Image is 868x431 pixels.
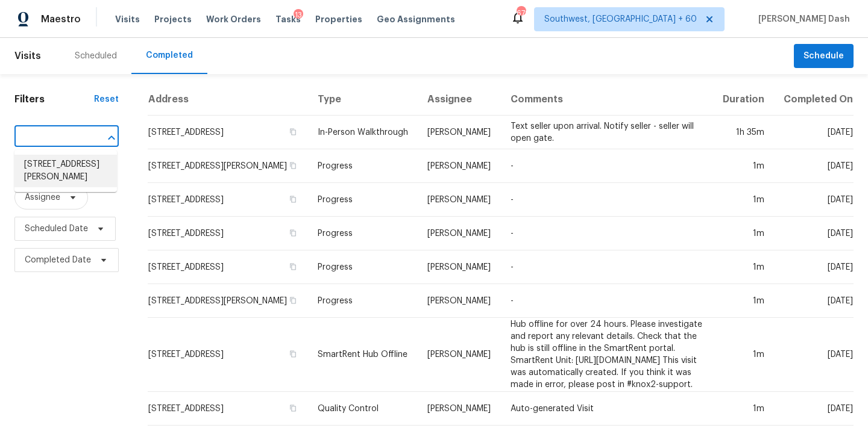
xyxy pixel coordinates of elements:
[115,13,140,25] span: Visits
[148,284,308,318] td: [STREET_ADDRESS][PERSON_NAME]
[294,9,303,21] div: 13
[275,15,301,23] span: Tasks
[774,250,854,284] td: [DATE]
[148,183,308,217] td: [STREET_ADDRESS]
[14,93,94,105] h1: Filters
[774,217,854,250] td: [DATE]
[712,116,773,149] td: 1h 35m
[288,228,298,238] button: Copy Address
[753,13,850,25] span: [PERSON_NAME] Dash
[418,284,500,318] td: [PERSON_NAME]
[308,250,418,284] td: Progress
[75,50,117,62] div: Scheduled
[154,13,192,25] span: Projects
[501,149,712,183] td: -
[712,149,773,183] td: 1m
[14,128,85,147] input: Search for an address...
[14,43,41,69] span: Visits
[315,13,362,25] span: Properties
[712,217,773,250] td: 1m
[148,84,308,116] th: Address
[794,44,854,69] button: Schedule
[288,349,298,359] button: Copy Address
[148,116,308,149] td: [STREET_ADDRESS]
[418,392,500,426] td: [PERSON_NAME]
[774,318,854,392] td: [DATE]
[148,318,308,392] td: [STREET_ADDRESS]
[288,403,298,414] button: Copy Address
[712,284,773,318] td: 1m
[288,194,298,205] button: Copy Address
[418,149,500,183] td: [PERSON_NAME]
[148,149,308,183] td: [STREET_ADDRESS][PERSON_NAME]
[288,295,298,306] button: Copy Address
[501,116,712,149] td: Text seller upon arrival. Notify seller - seller will open gate.
[712,318,773,392] td: 1m
[308,284,418,318] td: Progress
[25,223,88,235] span: Scheduled Date
[418,84,500,116] th: Assignee
[501,392,712,426] td: Auto-generated Visit
[308,84,418,116] th: Type
[288,261,298,272] button: Copy Address
[25,191,60,203] span: Assignee
[41,13,81,25] span: Maestro
[103,129,120,146] button: Close
[544,13,697,25] span: Southwest, [GEOGRAPHIC_DATA] + 60
[288,126,298,137] button: Copy Address
[148,250,308,284] td: [STREET_ADDRESS]
[501,217,712,250] td: -
[517,7,525,19] div: 679
[418,217,500,250] td: [PERSON_NAME]
[501,250,712,284] td: -
[308,318,418,392] td: SmartRent Hub Offline
[94,93,119,105] div: Reset
[14,155,117,187] li: [STREET_ADDRESS][PERSON_NAME]
[308,217,418,250] td: Progress
[418,183,500,217] td: [PERSON_NAME]
[774,84,854,116] th: Completed On
[148,217,308,250] td: [STREET_ADDRESS]
[148,392,308,426] td: [STREET_ADDRESS]
[308,116,418,149] td: In-Person Walkthrough
[774,116,854,149] td: [DATE]
[774,392,854,426] td: [DATE]
[146,49,193,61] div: Completed
[501,183,712,217] td: -
[308,392,418,426] td: Quality Control
[288,160,298,171] button: Copy Address
[712,250,773,284] td: 1m
[774,284,854,318] td: [DATE]
[774,149,854,183] td: [DATE]
[25,254,91,266] span: Completed Date
[308,149,418,183] td: Progress
[501,284,712,318] td: -
[501,318,712,392] td: Hub offline for over 24 hours. Please investigate and report any relevant details. Check that the...
[501,84,712,116] th: Comments
[418,250,500,284] td: [PERSON_NAME]
[308,183,418,217] td: Progress
[418,116,500,149] td: [PERSON_NAME]
[804,49,844,64] span: Schedule
[418,318,500,392] td: [PERSON_NAME]
[712,84,773,116] th: Duration
[712,392,773,426] td: 1m
[206,13,261,25] span: Work Orders
[377,13,455,25] span: Geo Assignments
[774,183,854,217] td: [DATE]
[712,183,773,217] td: 1m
